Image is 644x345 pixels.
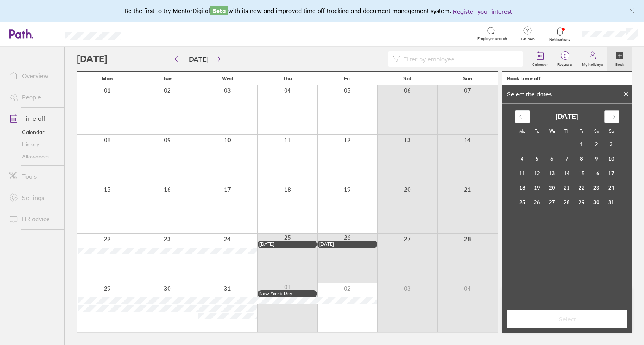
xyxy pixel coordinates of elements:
td: Choose Tuesday, August 12, 2025 as your check-in date. It’s available. [530,166,545,180]
td: Choose Thursday, August 7, 2025 as your check-in date. It’s available. [560,152,574,166]
a: Notifications [548,26,572,42]
label: My holidays [577,60,607,67]
div: Search [142,30,161,37]
span: Mon [102,75,113,81]
button: Register your interest [453,7,512,16]
td: Choose Thursday, August 28, 2025 as your check-in date. It’s available. [560,195,574,209]
a: Tools [3,169,64,184]
td: Choose Wednesday, August 20, 2025 as your check-in date. It’s available. [545,180,560,195]
label: Requests [553,60,577,67]
span: Fri [344,75,351,81]
span: Thu [283,75,292,81]
td: Choose Sunday, August 24, 2025 as your check-in date. It’s available. [604,180,619,195]
td: Choose Wednesday, August 13, 2025 as your check-in date. It’s available. [545,166,560,180]
td: Choose Tuesday, August 19, 2025 as your check-in date. It’s available. [530,180,545,195]
small: Su [609,128,614,134]
td: Choose Friday, August 8, 2025 as your check-in date. It’s available. [574,152,589,166]
span: Select [512,316,622,323]
td: Choose Friday, August 22, 2025 as your check-in date. It’s available. [574,180,589,195]
td: Choose Saturday, August 30, 2025 as your check-in date. It’s available. [589,195,604,209]
div: Move forward to switch to the next month. [604,110,619,123]
span: Tue [163,75,172,81]
td: Choose Sunday, August 17, 2025 as your check-in date. It’s available. [604,166,619,180]
div: [DATE] [259,241,316,247]
input: Filter by employee [400,52,519,66]
div: Be the first to try MentorDigital with its new and improved time off tracking and document manage... [124,6,520,16]
td: Choose Wednesday, August 27, 2025 as your check-in date. It’s available. [545,195,560,209]
td: Choose Wednesday, August 6, 2025 as your check-in date. It’s available. [545,152,560,166]
td: Choose Saturday, August 16, 2025 as your check-in date. It’s available. [589,166,604,180]
td: Choose Monday, August 4, 2025 as your check-in date. It’s available. [515,152,530,166]
a: Time off [3,111,64,126]
span: Sun [463,75,472,81]
div: New Year’s Day [259,291,316,296]
a: Overview [3,68,64,83]
button: Select [507,310,627,328]
div: Select the dates [502,91,556,97]
a: My holidays [577,47,607,71]
td: Choose Monday, August 18, 2025 as your check-in date. It’s available. [515,180,530,195]
td: Choose Monday, August 25, 2025 as your check-in date. It’s available. [515,195,530,209]
td: Choose Saturday, August 2, 2025 as your check-in date. It’s available. [589,137,604,152]
span: 0 [553,53,577,59]
small: Mo [519,128,525,134]
a: Calendar [528,47,553,71]
strong: [DATE] [555,113,578,121]
td: Choose Sunday, August 31, 2025 as your check-in date. It’s available. [604,195,619,209]
td: Choose Friday, August 1, 2025 as your check-in date. It’s available. [574,137,589,152]
a: History [3,138,64,150]
label: Book [611,60,629,67]
small: Sa [594,128,599,134]
span: Notifications [548,37,572,42]
a: People [3,89,64,105]
span: Beta [210,6,228,15]
small: We [549,128,555,134]
span: Wed [222,75,233,81]
td: Choose Friday, August 15, 2025 as your check-in date. It’s available. [574,166,589,180]
div: Calendar [507,104,628,219]
td: Choose Sunday, August 10, 2025 as your check-in date. It’s available. [604,152,619,166]
div: Move backward to switch to the previous month. [515,110,530,123]
span: Get help [515,37,540,42]
a: HR advice [3,211,64,227]
label: Calendar [528,60,553,67]
td: Choose Friday, August 29, 2025 as your check-in date. It’s available. [574,195,589,209]
span: Employee search [477,37,507,41]
div: [DATE] [319,241,375,247]
td: Choose Thursday, August 14, 2025 as your check-in date. It’s available. [560,166,574,180]
a: Settings [3,190,64,205]
td: Choose Saturday, August 9, 2025 as your check-in date. It’s available. [589,152,604,166]
td: Choose Thursday, August 21, 2025 as your check-in date. It’s available. [560,180,574,195]
div: Book time off [507,75,541,81]
td: Choose Tuesday, August 5, 2025 as your check-in date. It’s available. [530,152,545,166]
td: Choose Monday, August 11, 2025 as your check-in date. It’s available. [515,166,530,180]
td: Choose Tuesday, August 26, 2025 as your check-in date. It’s available. [530,195,545,209]
a: Allowances [3,150,64,163]
a: 0Requests [553,47,577,71]
a: Calendar [3,126,64,138]
small: Tu [535,128,539,134]
td: Choose Sunday, August 3, 2025 as your check-in date. It’s available. [604,137,619,152]
small: Th [564,128,569,134]
span: Sat [403,75,412,81]
a: Book [607,47,632,71]
button: [DATE] [181,53,215,65]
td: Choose Saturday, August 23, 2025 as your check-in date. It’s available. [589,180,604,195]
small: Fr [580,128,584,134]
